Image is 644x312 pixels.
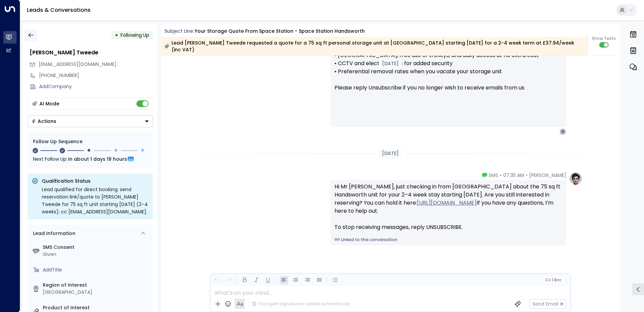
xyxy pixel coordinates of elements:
div: Follow Up Sequence [33,138,148,145]
button: Actions [28,115,153,127]
div: AddTitle [43,266,150,274]
div: Lead qualified for direct booking: send reservation link/quote to [PERSON_NAME] Tweede for 75 sq ... [42,186,149,215]
div: Lead Information [31,230,75,237]
label: Product of Interest [43,304,150,311]
span: • [526,172,527,179]
label: Region of Interest [43,282,150,289]
button: Undo [213,276,221,284]
span: [PERSON_NAME] [529,172,566,179]
p: Qualification Status [42,178,149,184]
div: [DATE] [379,149,401,158]
span: Subject Line: [164,28,194,34]
div: AI Mode [39,100,59,107]
div: AddCompany [39,83,153,90]
div: [GEOGRAPHIC_DATA] [43,289,150,296]
span: Cc Bcc [545,278,561,282]
span: [EMAIL_ADDRESS][DOMAIN_NAME] [39,61,117,68]
div: Lead [PERSON_NAME] Tweede requested a quote for a 75 sq ft personal storage unit at [GEOGRAPHIC_D... [164,40,584,53]
span: Following Up [121,32,149,38]
div: Next Follow Up: [33,155,148,163]
span: Show Texts [592,35,616,42]
a: Linked to this conversation [334,237,562,243]
a: Leads & Conversations [27,6,91,14]
div: [PERSON_NAME] Tweede [30,49,153,57]
span: otweede1974@gmail.com [39,61,117,68]
span: | [552,278,553,282]
div: • [115,29,118,41]
span: In about 1 days 18 hours [68,155,127,163]
div: Hi Mr [PERSON_NAME], just checking in from [GEOGRAPHIC_DATA] about the 75 sq ft Handsworth unit f... [334,183,562,231]
label: SMS Consent [43,244,150,251]
div: Button group with a nested menu [28,115,153,127]
div: Actions [31,118,56,124]
div: O [559,128,566,135]
div: The agent signature is added automatically [252,301,350,307]
button: Redo [224,276,233,284]
img: profile-logo.png [569,172,582,185]
a: [URL][DOMAIN_NAME] [417,199,477,207]
span: • [500,172,502,179]
span: SMS [489,172,498,179]
div: [PHONE_NUMBER] [39,72,153,79]
div: Your storage quote from Space Station - Space Station Handsworth [195,28,365,35]
div: [DATE] [379,59,402,68]
button: Cc|Bcc [542,277,564,283]
div: Given [43,251,150,258]
span: 07:35 AM [503,172,524,179]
